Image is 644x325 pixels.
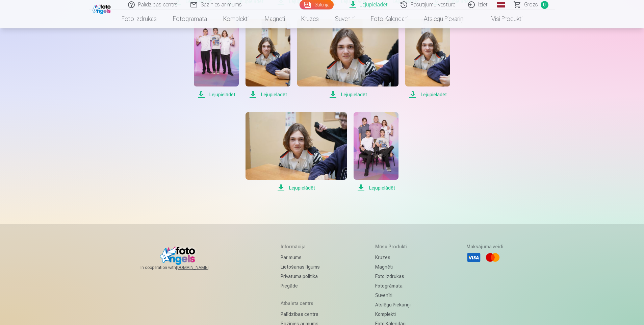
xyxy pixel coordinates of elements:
[176,265,225,270] a: [DOMAIN_NAME]
[257,9,293,28] a: Magnēti
[363,9,416,28] a: Foto kalendāri
[281,253,320,262] a: Par mums
[215,9,257,28] a: Komplekti
[246,112,347,192] a: Lejupielādēt
[375,253,411,262] a: Krūzes
[405,19,450,99] a: Lejupielādēt
[375,262,411,272] a: Magnēti
[113,9,165,28] a: Foto izdrukas
[297,19,398,99] a: Lejupielādēt
[375,309,411,319] a: Komplekti
[165,9,215,28] a: Fotogrāmata
[524,1,538,9] span: Grozs
[375,272,411,281] a: Foto izdrukas
[485,250,500,265] li: Mastercard
[246,91,290,99] span: Lejupielādēt
[541,1,548,9] span: 0
[281,243,320,250] h5: Informācija
[375,243,411,250] h5: Mūsu produkti
[194,19,239,99] a: Lejupielādēt
[375,281,411,291] a: Fotogrāmata
[297,91,398,99] span: Lejupielādēt
[281,281,320,291] a: Piegāde
[375,291,411,300] a: Suvenīri
[466,250,481,265] li: Visa
[92,3,112,14] img: /fa1
[354,184,398,192] span: Lejupielādēt
[405,91,450,99] span: Lejupielādēt
[354,112,398,192] a: Lejupielādēt
[194,91,239,99] span: Lejupielādēt
[281,262,320,272] a: Lietošanas līgums
[246,19,290,99] a: Lejupielādēt
[246,184,347,192] span: Lejupielādēt
[140,265,225,270] span: In cooperation with
[375,300,411,309] a: Atslēgu piekariņi
[327,9,363,28] a: Suvenīri
[293,9,327,28] a: Krūzes
[281,309,320,319] a: Palīdzības centrs
[472,9,531,28] a: Visi produkti
[416,9,472,28] a: Atslēgu piekariņi
[281,300,320,307] h5: Atbalsta centrs
[281,272,320,281] a: Privātuma politika
[466,243,504,250] h5: Maksājuma veidi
